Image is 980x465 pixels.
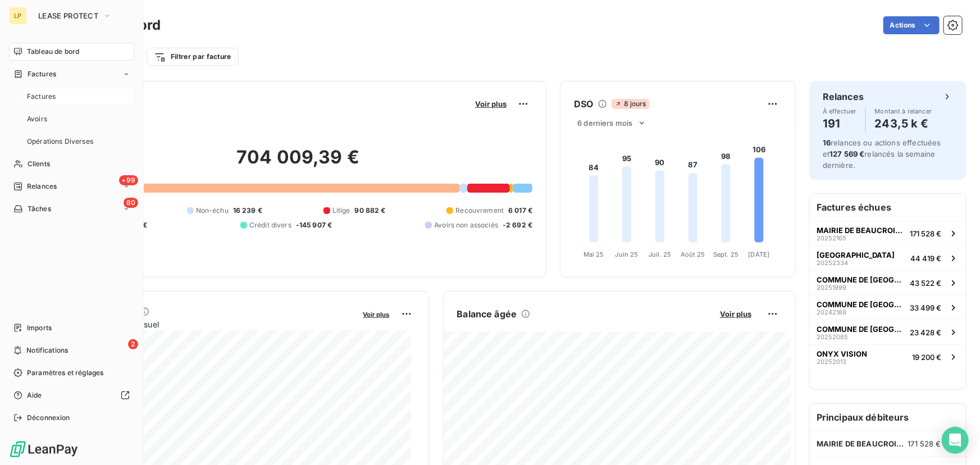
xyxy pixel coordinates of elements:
span: Montant à relancer [875,108,932,115]
span: 171 528 € [910,229,941,238]
span: MAIRIE DE BEAUCROISSANT [817,226,905,235]
button: ONYX VISION2025201319 200 € [810,344,966,369]
span: 19 200 € [912,353,941,362]
span: 80 [124,198,138,208]
div: Open Intercom Messenger [942,427,969,454]
tspan: Juil. 25 [649,250,671,258]
tspan: Juin 25 [616,250,639,258]
span: Relances [27,181,57,192]
h2: 704 009,39 € [63,146,532,180]
span: Chiffre d'affaires mensuel [63,318,355,330]
span: 20252334 [817,259,848,266]
button: Filtrer par facture [147,48,239,66]
h4: 243,5 k € [875,115,932,133]
span: COMMUNE DE [GEOGRAPHIC_DATA] [817,275,905,284]
button: Voir plus [472,99,510,109]
span: 20252165 [817,235,846,241]
span: -2 692 € [503,220,532,230]
span: Voir plus [720,309,751,318]
button: COMMUNE DE [GEOGRAPHIC_DATA]2025199943 522 € [810,270,966,295]
span: Voir plus [475,99,507,108]
h6: Relances [823,90,864,103]
span: 20242188 [817,309,846,316]
span: Factures [28,69,56,79]
h6: Balance âgée [457,307,517,321]
span: 43 522 € [910,279,941,288]
button: Actions [883,16,940,34]
span: 2 [128,339,138,349]
span: ONYX VISION [817,349,867,358]
span: 6 derniers mois [577,118,632,127]
span: 16 239 € [233,206,262,216]
span: 90 882 € [355,206,386,216]
tspan: Août 25 [681,250,705,258]
span: Notifications [26,345,68,355]
span: relances ou actions effectuées et relancés la semaine dernière. [823,138,941,170]
span: Opérations Diverses [27,136,93,147]
button: Voir plus [717,309,755,319]
span: COMMUNE DE [GEOGRAPHIC_DATA] [817,300,905,309]
span: Factures [27,92,56,102]
span: Non-échu [196,206,229,216]
span: Aide [27,390,42,400]
button: COMMUNE DE [GEOGRAPHIC_DATA]2025208523 428 € [810,320,966,344]
h4: 191 [823,115,856,133]
span: 127 569 € [829,149,864,158]
span: 16 [823,138,831,147]
tspan: Mai 25 [584,250,604,258]
span: À effectuer [823,108,856,115]
img: Logo LeanPay [9,440,79,458]
button: COMMUNE DE [GEOGRAPHIC_DATA]2024218833 499 € [810,295,966,320]
button: Voir plus [360,309,393,319]
span: Recouvrement [455,206,504,216]
span: Voir plus [363,311,390,318]
span: COMMUNE DE [GEOGRAPHIC_DATA] [817,325,905,334]
a: Aide [9,386,134,404]
span: Litige [332,206,350,216]
h6: Principaux débiteurs [810,404,966,431]
span: 20251999 [817,284,846,291]
span: Avoirs non associés [434,220,498,230]
span: 33 499 € [910,303,941,312]
div: LP [9,7,27,25]
span: 23 428 € [910,328,941,337]
span: 20252013 [817,358,846,365]
span: [GEOGRAPHIC_DATA] [817,250,895,259]
h6: DSO [574,97,593,111]
span: Imports [27,323,52,333]
span: Tâches [28,204,51,214]
span: 171 528 € [908,439,941,448]
span: Clients [28,159,50,169]
span: 20252085 [817,334,848,340]
button: [GEOGRAPHIC_DATA]2025233444 419 € [810,245,966,270]
tspan: [DATE] [749,250,770,258]
span: Avoirs [27,114,47,124]
span: +99 [119,175,138,185]
span: Tableau de bord [27,47,79,57]
span: -145 907 € [296,220,332,230]
span: MAIRIE DE BEAUCROISSANT [817,439,908,448]
button: MAIRIE DE BEAUCROISSANT20252165171 528 € [810,221,966,245]
span: LEASE PROTECT [38,11,98,20]
tspan: Sept. 25 [713,250,739,258]
span: 8 jours [612,99,650,109]
span: Déconnexion [27,413,70,423]
span: 6 017 € [508,206,532,216]
span: 44 419 € [910,254,941,263]
span: Crédit divers [249,220,291,230]
span: Paramètres et réglages [27,368,103,378]
h6: Factures échues [810,194,966,221]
